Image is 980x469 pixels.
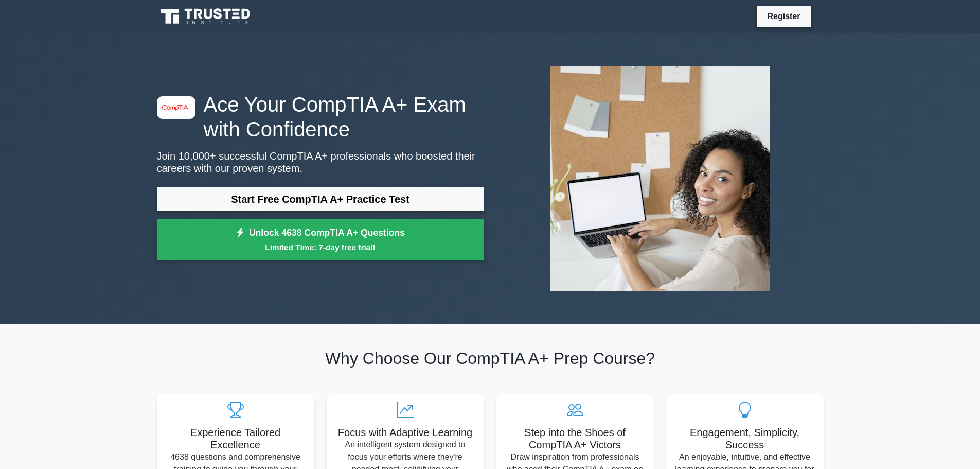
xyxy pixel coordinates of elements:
[157,150,484,175] p: Join 10,000+ successful CompTIA A+ professionals who boosted their careers with our proven system.
[157,92,484,142] h1: Ace Your CompTIA A+ Exam with Confidence
[157,349,824,368] h2: Why Choose Our CompTIA A+ Prep Course?
[761,10,806,23] a: Register
[674,426,815,451] h5: Engagement, Simplicity, Success
[157,219,484,260] a: Unlock 4638 CompTIA A+ QuestionsLimited Time: 7-day free trial!
[505,426,646,451] h5: Step into the Shoes of CompTIA A+ Victors
[170,241,471,253] small: Limited Time: 7-day free trial!
[165,426,306,451] h5: Experience Tailored Excellence
[157,187,484,212] a: Start Free CompTIA A+ Practice Test
[335,426,476,439] h5: Focus with Adaptive Learning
